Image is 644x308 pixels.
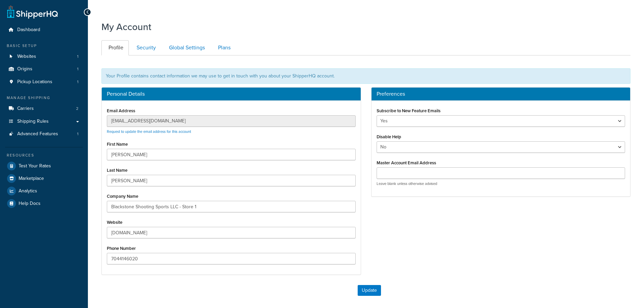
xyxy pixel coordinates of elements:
[377,181,625,186] p: Leave blank unless otherwise advised
[5,160,83,172] a: Test Your Rates
[19,188,37,194] span: Analytics
[5,128,83,140] li: Advanced Features
[5,63,83,75] a: Origins 1
[101,20,151,33] h1: My Account
[17,27,40,33] span: Dashboard
[19,176,44,182] span: Marketplace
[5,197,83,210] a: Help Docs
[76,106,78,112] span: 2
[77,131,78,137] span: 1
[5,172,83,185] a: Marketplace
[5,115,83,128] a: Shipping Rules
[17,79,52,85] span: Pickup Locations
[5,50,83,63] a: Websites 1
[77,79,78,85] span: 1
[211,40,236,55] a: Plans
[107,168,127,173] label: Last Name
[377,134,401,139] label: Disable Help
[77,66,78,72] span: 1
[377,91,625,97] h3: Preferences
[107,194,138,199] label: Company Name
[107,129,191,134] a: Request to update the email address for this account
[5,128,83,140] a: Advanced Features 1
[5,102,83,115] li: Carriers
[5,185,83,197] a: Analytics
[101,68,630,84] div: Your Profile contains contact information we may use to get in touch with you about your ShipperH...
[5,24,83,36] a: Dashboard
[107,220,122,225] label: Website
[17,54,36,60] span: Websites
[5,63,83,75] li: Origins
[17,66,32,72] span: Origins
[107,246,136,251] label: Phone Number
[5,95,83,101] div: Manage Shipping
[107,108,135,113] label: Email Address
[5,102,83,115] a: Carriers 2
[107,142,128,147] label: First Name
[5,76,83,88] a: Pickup Locations 1
[129,40,161,55] a: Security
[5,76,83,88] li: Pickup Locations
[19,163,51,169] span: Test Your Rates
[107,91,356,97] h3: Personal Details
[5,50,83,63] li: Websites
[377,160,436,165] label: Master Account Email Address
[17,131,58,137] span: Advanced Features
[5,152,83,158] div: Resources
[77,54,78,60] span: 1
[7,5,58,19] a: ShipperHQ Home
[5,43,83,49] div: Basic Setup
[358,285,381,296] button: Update
[101,40,129,55] a: Profile
[17,119,49,124] span: Shipping Rules
[162,40,210,55] a: Global Settings
[19,201,41,207] span: Help Docs
[377,108,440,113] label: Subscribe to New Feature Emails
[17,106,34,112] span: Carriers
